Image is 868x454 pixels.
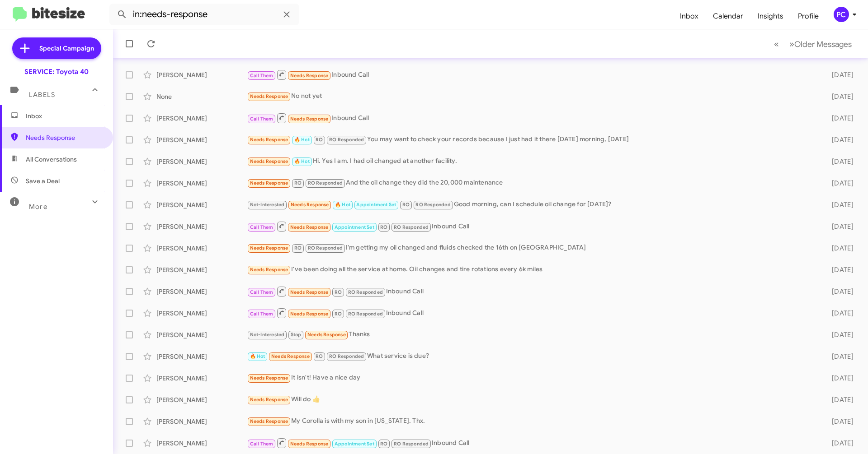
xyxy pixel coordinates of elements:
[789,38,794,50] span: »
[247,134,817,145] div: You may want to check your records because I just had it there [DATE] morning, [DATE]
[817,417,861,426] div: [DATE]
[247,286,817,297] div: Inbound Call
[308,245,343,251] span: RO Responded
[329,137,364,143] span: RO Responded
[380,441,387,447] span: RO
[402,202,410,208] span: RO
[29,91,55,99] span: Labels
[250,441,274,447] span: Call Them
[250,311,274,317] span: Call Them
[316,353,323,359] span: RO
[290,224,329,230] span: Needs Response
[24,67,89,76] div: SERVICE: Toyota 40
[308,180,343,186] span: RO Responded
[250,397,288,403] span: Needs Response
[750,3,791,29] span: Insights
[769,35,784,53] button: Previous
[250,202,285,208] span: Not-Interested
[156,157,247,166] div: [PERSON_NAME]
[791,3,826,29] a: Profile
[247,437,817,449] div: Inbound Call
[156,70,247,79] div: [PERSON_NAME]
[294,245,302,251] span: RO
[826,7,858,22] button: PC
[817,374,861,383] div: [DATE]
[250,73,274,79] span: Call Them
[290,116,329,122] span: Needs Response
[247,156,817,167] div: Hi. Yes I am. I had oil changed at another facility.
[415,202,450,208] span: RO Responded
[817,395,861,404] div: [DATE]
[250,93,288,99] span: Needs Response
[394,441,429,447] span: RO Responded
[156,352,247,361] div: [PERSON_NAME]
[290,289,329,295] span: Needs Response
[290,73,329,79] span: Needs Response
[348,311,383,317] span: RO Responded
[247,199,817,210] div: Good morning, can I schedule oil change for [DATE]?
[817,330,861,339] div: [DATE]
[774,38,779,50] span: «
[291,332,302,338] span: Stop
[335,311,342,317] span: RO
[247,91,817,102] div: No not yet
[291,202,329,208] span: Needs Response
[294,180,302,186] span: RO
[335,202,350,208] span: 🔥 Hot
[247,416,817,426] div: My Corolla is with my son in [US_STATE]. Thx.
[247,394,817,405] div: Will do 👍
[247,264,817,275] div: I've been doing all the service at home. Oil changes and tire rotations every 6k miles
[250,116,274,122] span: Call Them
[294,137,310,143] span: 🔥 Hot
[250,289,274,295] span: Call Them
[784,35,857,53] button: Next
[817,222,861,231] div: [DATE]
[394,224,429,230] span: RO Responded
[794,39,852,49] span: Older Messages
[250,418,288,424] span: Needs Response
[156,135,247,144] div: [PERSON_NAME]
[817,92,861,101] div: [DATE]
[817,287,861,296] div: [DATE]
[250,180,288,186] span: Needs Response
[250,224,274,230] span: Call Them
[335,224,374,230] span: Appointment Set
[817,179,861,188] div: [DATE]
[834,7,849,22] div: PC
[380,224,387,230] span: RO
[247,373,817,383] div: It isn't! Have a nice day
[348,289,383,295] span: RO Responded
[250,332,285,338] span: Not-Interested
[290,311,329,317] span: Needs Response
[156,287,247,296] div: [PERSON_NAME]
[290,441,329,447] span: Needs Response
[817,135,861,144] div: [DATE]
[26,133,103,142] span: Needs Response
[294,158,310,164] span: 🔥 Hot
[271,353,310,359] span: Needs Response
[247,178,817,188] div: And the oil change they did the 20,000 maintenance
[817,265,861,274] div: [DATE]
[247,351,817,361] div: What service is due?
[335,289,342,295] span: RO
[250,267,288,273] span: Needs Response
[817,114,861,123] div: [DATE]
[156,309,247,318] div: [PERSON_NAME]
[12,37,101,59] a: Special Campaign
[156,439,247,448] div: [PERSON_NAME]
[307,332,346,338] span: Needs Response
[247,112,817,124] div: Inbound Call
[156,417,247,426] div: [PERSON_NAME]
[706,3,750,29] a: Calendar
[817,352,861,361] div: [DATE]
[817,244,861,253] div: [DATE]
[247,243,817,253] div: I'm getting my oil changed and fluids checked the 16th on [GEOGRAPHIC_DATA]
[250,158,288,164] span: Needs Response
[250,245,288,251] span: Needs Response
[769,35,857,53] nav: Page navigation example
[109,4,299,25] input: Search
[156,92,247,101] div: None
[817,157,861,166] div: [DATE]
